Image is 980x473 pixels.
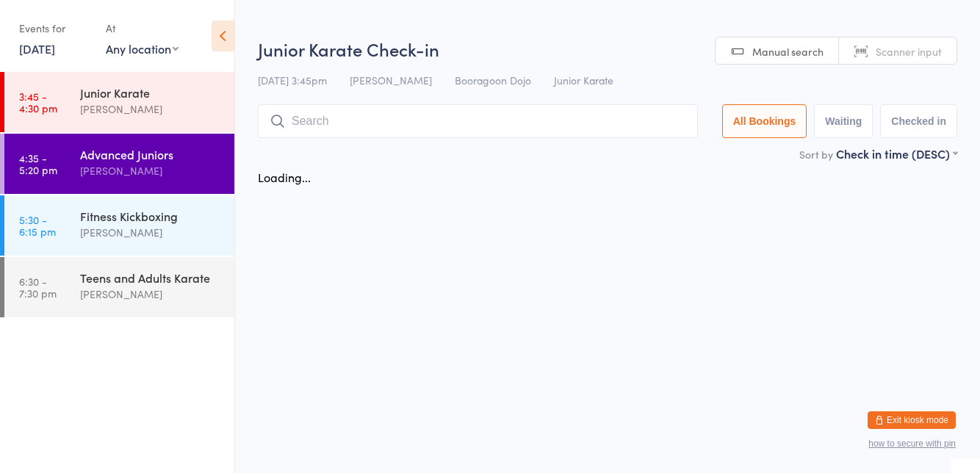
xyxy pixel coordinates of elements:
[19,275,57,299] time: 6:30 - 7:30 pm
[799,147,833,162] label: Sort by
[258,37,957,61] h2: Junior Karate Check-in
[4,134,234,194] a: 4:35 -5:20 pmAdvanced Juniors[PERSON_NAME]
[868,438,956,449] button: how to secure with pin
[258,73,327,87] span: [DATE] 3:45pm
[80,270,222,286] div: Teens and Adults Karate
[836,145,957,162] div: Check in time (DESC)
[876,44,942,59] span: Scanner input
[4,72,234,132] a: 3:45 -4:30 pmJunior Karate[PERSON_NAME]
[106,40,179,57] div: Any location
[752,44,824,59] span: Manual search
[19,214,56,237] time: 5:30 - 6:15 pm
[80,224,222,241] div: [PERSON_NAME]
[80,286,222,303] div: [PERSON_NAME]
[4,195,234,256] a: 5:30 -6:15 pmFitness Kickboxing[PERSON_NAME]
[80,208,222,224] div: Fitness Kickboxing
[80,162,222,179] div: [PERSON_NAME]
[106,16,179,40] div: At
[814,104,873,138] button: Waiting
[868,411,956,429] button: Exit kiosk mode
[19,90,57,114] time: 3:45 - 4:30 pm
[19,16,91,40] div: Events for
[19,152,57,176] time: 4:35 - 5:20 pm
[80,84,222,101] div: Junior Karate
[722,104,807,138] button: All Bookings
[80,146,222,162] div: Advanced Juniors
[258,104,698,138] input: Search
[4,257,234,317] a: 6:30 -7:30 pmTeens and Adults Karate[PERSON_NAME]
[554,73,613,87] span: Junior Karate
[258,169,311,185] div: Loading...
[880,104,957,138] button: Checked in
[350,73,432,87] span: [PERSON_NAME]
[455,73,531,87] span: Booragoon Dojo
[80,101,222,118] div: [PERSON_NAME]
[19,40,55,57] a: [DATE]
